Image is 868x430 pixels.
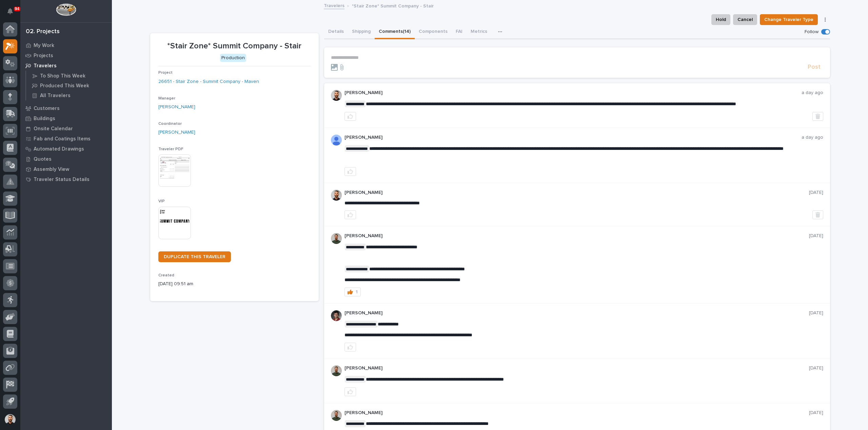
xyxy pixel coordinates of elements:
p: a day ago [802,90,823,96]
div: 02. Projects [26,28,60,36]
p: Projects [34,53,53,59]
p: [PERSON_NAME] [344,233,809,239]
a: Traveler Status Details [20,174,112,184]
span: Traveler PDF [158,147,183,151]
a: All Travelers [26,91,112,100]
span: Created [158,273,174,277]
p: [DATE] [809,410,823,416]
span: Project [158,71,173,75]
span: Hold [716,16,726,24]
button: Cancel [733,14,757,25]
p: [PERSON_NAME] [344,135,802,140]
a: 26651 - Stair Zone - Summit Company - Maven [158,78,259,85]
button: FAI [452,25,467,39]
p: [DATE] 09:51 am [158,280,311,288]
button: Comments (14) [375,25,415,39]
a: Automated Drawings [20,144,112,154]
p: [DATE] [809,365,823,371]
p: My Work [34,43,54,49]
button: like this post [344,167,356,176]
button: Post [805,63,823,71]
p: Quotes [34,156,52,162]
a: [PERSON_NAME] [158,129,195,136]
button: Hold [711,14,730,25]
img: AATXAJw4slNr5ea0WduZQVIpKGhdapBAGQ9xVsOeEvl5=s96-c [331,365,342,376]
p: [PERSON_NAME] [344,410,809,416]
a: Buildings [20,113,112,123]
a: Travelers [324,1,344,9]
p: [DATE] [809,190,823,196]
p: Fab and Coatings Items [34,136,91,142]
img: AGNmyxaji213nCK4JzPdPN3H3CMBhXDSA2tJ_sy3UIa5=s96-c [331,190,342,201]
button: Components [415,25,452,39]
img: AATXAJw4slNr5ea0WduZQVIpKGhdapBAGQ9xVsOeEvl5=s96-c [331,233,342,244]
a: Assembly View [20,164,112,174]
button: Metrics [467,25,491,39]
a: Produced This Week [26,81,112,90]
span: VIP [158,199,165,203]
button: Details [324,25,348,39]
a: To Shop This Week [26,71,112,81]
img: Workspace Logo [56,3,76,16]
span: Post [808,63,821,71]
p: [DATE] [809,310,823,316]
p: Onsite Calendar [34,126,73,132]
a: Customers [20,103,112,113]
p: Assembly View [34,166,69,173]
div: Production [220,54,246,62]
span: Cancel [737,16,753,24]
p: [PERSON_NAME] [344,90,802,96]
a: Projects [20,50,112,61]
p: [DATE] [809,233,823,239]
p: Travelers [34,63,57,69]
p: [PERSON_NAME] [344,365,809,371]
div: 1 [356,290,358,294]
a: My Work [20,40,112,50]
p: All Travelers [40,93,71,99]
img: AOh14GjpcA6ydKGAvwfezp8OhN30Q3_1BHk5lQOeczEvCIoEuGETHm2tT-JUDAHyqffuBe4ae2BInEDZwLlH3tcCd_oYlV_i4... [331,135,342,145]
button: like this post [344,112,356,121]
a: Fab and Coatings Items [20,134,112,144]
a: DUPLICATE THIS TRAVELER [158,251,231,262]
p: [PERSON_NAME] [344,310,809,316]
button: users-avatar [3,412,17,427]
img: AATXAJw4slNr5ea0WduZQVIpKGhdapBAGQ9xVsOeEvl5=s96-c [331,410,342,421]
button: Delete post [812,112,823,121]
p: Customers [34,106,60,112]
p: 94 [15,6,19,11]
a: Travelers [20,61,112,71]
span: Coordinator [158,122,182,126]
span: Manager [158,96,175,100]
p: Produced This Week [40,83,89,89]
button: like this post [344,210,356,219]
img: ROij9lOReuV7WqYxWfnW [331,310,342,321]
p: Buildings [34,116,55,122]
button: like this post [344,387,356,396]
a: Quotes [20,154,112,164]
button: 1 [344,288,361,296]
div: Notifications94 [8,8,17,19]
p: To Shop This Week [40,73,85,79]
span: DUPLICATE THIS TRAVELER [164,254,225,259]
p: *Stair Zone* Summit Company - Stair [158,41,311,51]
button: Change Traveler Type [760,14,818,25]
button: like this post [344,343,356,352]
p: [PERSON_NAME] [344,190,809,196]
button: Delete post [812,210,823,219]
p: Follow [805,29,818,35]
p: a day ago [802,135,823,140]
p: Traveler Status Details [34,177,90,183]
img: AGNmyxaji213nCK4JzPdPN3H3CMBhXDSA2tJ_sy3UIa5=s96-c [331,90,342,101]
button: Shipping [348,25,375,39]
p: *Stair Zone* Summit Company - Stair [352,2,434,9]
a: Onsite Calendar [20,123,112,134]
span: Change Traveler Type [764,16,813,24]
p: Automated Drawings [34,146,84,152]
button: Notifications [3,4,17,18]
a: [PERSON_NAME] [158,104,195,111]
